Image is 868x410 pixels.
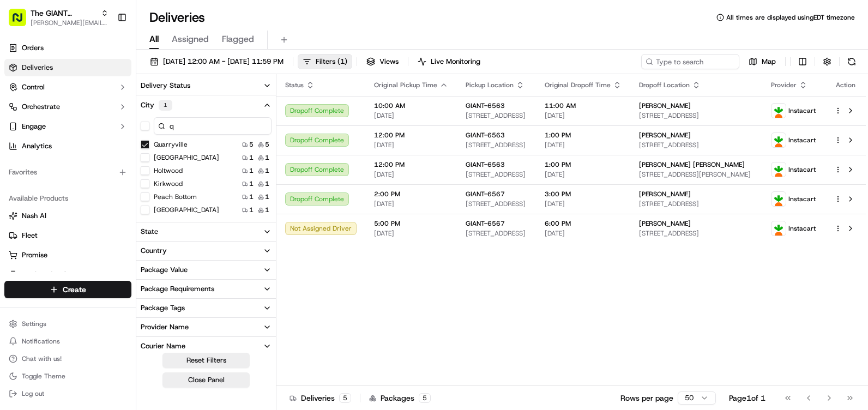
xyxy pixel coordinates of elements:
[788,195,816,203] span: Instacart
[639,200,754,208] span: [STREET_ADDRESS]
[379,57,399,67] span: Views
[545,200,622,208] span: [DATE]
[9,250,127,260] a: Promise
[771,192,786,206] img: profile_instacart_ahold_partner.png
[141,100,172,111] div: City
[163,57,284,67] span: [DATE] 12:00 AM - [DATE] 11:59 PM
[641,54,739,69] input: Type to search
[136,242,276,260] button: Country
[154,153,219,162] label: [GEOGRAPHIC_DATA]
[339,393,351,403] div: 5
[9,270,127,280] a: Product Catalog
[4,246,131,264] button: Promise
[185,107,198,120] button: Start new chat
[639,81,690,89] span: Dropoff Location
[639,219,691,228] span: [PERSON_NAME]
[316,57,347,67] span: Filters
[639,170,754,179] span: [STREET_ADDRESS][PERSON_NAME]
[172,33,209,46] span: Assigned
[22,319,46,328] span: Settings
[145,54,288,69] button: [DATE] 12:00 AM - [DATE] 11:59 PM
[22,354,62,363] span: Chat with us!
[136,337,276,355] button: Courier Name
[154,192,197,201] label: Peach Bottom
[466,111,527,120] span: [STREET_ADDRESS]
[31,19,108,27] span: [PERSON_NAME][EMAIL_ADDRESS][PERSON_NAME][DOMAIN_NAME]
[265,153,269,162] span: 1
[285,81,304,89] span: Status
[639,141,754,149] span: [STREET_ADDRESS]
[545,101,622,110] span: 11:00 AM
[9,211,127,221] a: Nash AI
[545,131,622,140] span: 1:00 PM
[771,221,786,236] img: profile_instacart_ahold_partner.png
[22,389,44,398] span: Log out
[92,159,101,168] div: 💻
[154,140,188,149] label: Quarryville
[374,219,448,228] span: 5:00 PM
[141,322,189,332] div: Provider Name
[4,59,131,76] a: Deliveries
[141,341,185,351] div: Courier Name
[22,372,65,381] span: Toggle Theme
[141,303,185,313] div: Package Tags
[136,76,276,95] button: Delivery Status
[374,101,448,110] span: 10:00 AM
[4,266,131,284] button: Product Catalog
[466,81,514,89] span: Pickup Location
[22,211,46,221] span: Nash AI
[466,229,527,238] span: [STREET_ADDRESS]
[374,160,448,169] span: 12:00 PM
[4,190,131,207] div: Available Products
[374,141,448,149] span: [DATE]
[4,281,131,298] button: Create
[834,81,857,89] div: Action
[744,54,781,69] button: Map
[337,57,347,67] span: ( 1 )
[249,192,254,201] span: 1
[729,393,765,403] div: Page 1 of 1
[22,250,47,260] span: Promise
[788,165,816,174] span: Instacart
[7,154,88,173] a: 📗Knowledge Base
[22,122,46,131] span: Engage
[431,57,480,67] span: Live Monitoring
[265,179,269,188] span: 1
[4,369,131,384] button: Toggle Theme
[4,351,131,366] button: Chat with us!
[466,200,527,208] span: [STREET_ADDRESS]
[466,170,527,179] span: [STREET_ADDRESS]
[136,280,276,298] button: Package Requirements
[369,393,431,403] div: Packages
[88,154,179,173] a: 💻API Documentation
[466,190,505,198] span: GIANT-6567
[154,117,272,135] input: City
[141,284,214,294] div: Package Requirements
[249,206,254,214] span: 1
[136,299,276,317] button: Package Tags
[136,318,276,336] button: Provider Name
[466,101,505,110] span: GIANT-6563
[136,95,276,115] button: City1
[108,185,132,193] span: Pylon
[249,153,254,162] span: 1
[298,54,352,69] button: Filters(1)
[4,164,131,181] div: Favorites
[726,13,855,22] span: All times are displayed using EDT timezone
[154,206,219,214] label: [GEOGRAPHIC_DATA]
[374,200,448,208] span: [DATE]
[4,227,131,244] button: Fleet
[249,179,254,188] span: 1
[154,166,183,175] label: Holtwood
[545,229,622,238] span: [DATE]
[22,82,45,92] span: Control
[265,140,269,149] span: 5
[639,160,745,169] span: [PERSON_NAME] [PERSON_NAME]
[141,246,167,256] div: Country
[249,140,254,149] span: 5
[4,207,131,225] button: Nash AI
[771,162,786,177] img: profile_instacart_ahold_partner.png
[4,4,113,31] button: The GIANT Company[PERSON_NAME][EMAIL_ADDRESS][PERSON_NAME][DOMAIN_NAME]
[11,159,20,168] div: 📗
[4,39,131,57] a: Orders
